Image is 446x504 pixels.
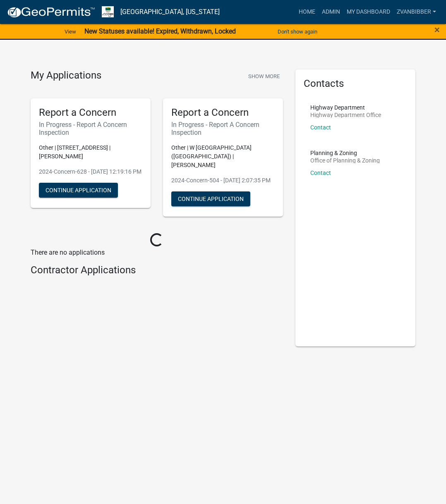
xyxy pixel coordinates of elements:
[171,176,275,185] p: 2024-Concern-504 - [DATE] 2:07:35 PM
[39,167,142,176] p: 2024-Concern-628 - [DATE] 12:19:16 PM
[434,24,440,36] span: ×
[310,170,331,176] a: Contact
[434,25,440,35] button: Close
[120,5,220,19] a: [GEOGRAPHIC_DATA], [US_STATE]
[102,6,114,17] img: Morgan County, Indiana
[310,150,380,156] p: Planning & Zoning
[39,143,142,161] p: Other | [STREET_ADDRESS] | [PERSON_NAME]
[245,69,283,83] button: Show More
[304,78,407,90] h5: Contacts
[61,25,79,38] a: View
[310,124,331,131] a: Contact
[310,158,380,163] p: Office of Planning & Zoning
[84,27,236,35] strong: New Statuses available! Expired, Withdrawn, Locked
[39,183,118,198] button: Continue Application
[39,107,142,119] h5: Report a Concern
[310,112,381,118] p: Highway Department Office
[31,264,283,276] h4: Contractor Applications
[393,4,439,20] a: zvanbibber
[31,248,283,258] p: There are no applications
[171,143,275,170] p: Other | W [GEOGRAPHIC_DATA] ([GEOGRAPHIC_DATA]) | [PERSON_NAME]
[171,107,275,119] h5: Report a Concern
[171,121,275,136] h6: In Progress - Report A Concern Inspection
[31,69,101,82] h4: My Applications
[295,4,319,20] a: Home
[343,4,393,20] a: My Dashboard
[171,191,250,206] button: Continue Application
[39,121,142,136] h6: In Progress - Report A Concern Inspection
[319,4,343,20] a: Admin
[31,264,283,279] wm-workflow-list-section: Contractor Applications
[274,25,321,38] button: Don't show again
[310,105,381,110] p: Highway Department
